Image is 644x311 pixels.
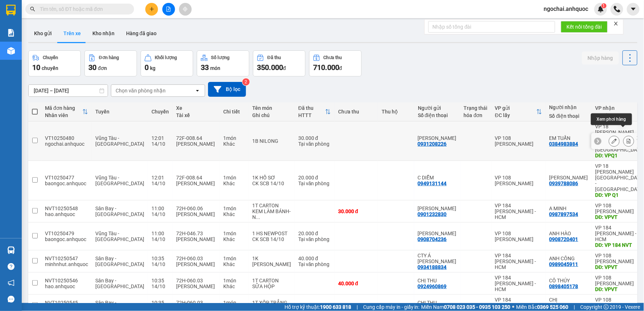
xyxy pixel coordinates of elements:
div: 72H-060.03 [176,256,216,261]
div: 0901232830 [418,211,447,217]
div: VT10250479 [45,231,88,236]
div: 11:00 [151,206,169,211]
div: 1 món [223,300,245,306]
div: 0384983884 [549,141,578,147]
div: 1B NILONG [252,138,291,144]
button: Nhập hàng [582,51,619,65]
span: caret-down [630,6,637,12]
div: Số điện thoại [549,113,588,119]
div: Tại văn phòng [298,261,331,267]
div: ANH VĂN [418,206,457,211]
input: Select a date range. [29,85,108,96]
div: 0908704236 [418,236,447,242]
th: Toggle SortBy [295,102,335,121]
div: Tên món [252,105,291,111]
button: Kết nối tổng đài [561,21,608,33]
div: 30.000 đ [338,208,374,214]
div: C DIỄM [418,175,457,181]
div: 1 món [223,231,245,236]
div: 72H-060.03 [176,278,216,283]
div: VP 184 [PERSON_NAME] - HCM [495,275,542,292]
div: Đã thu [267,55,281,60]
div: baongoc.anhquoc [45,236,88,242]
span: | [357,303,358,311]
button: Trên xe [58,25,87,42]
img: warehouse-icon [7,47,15,55]
div: 11:00 [151,231,169,236]
div: 1 món [223,175,245,181]
div: [PERSON_NAME] [176,141,216,147]
span: 1 [603,3,605,8]
span: kg [150,65,155,71]
div: KEM LÀM BÁNH-NHẸ TAY [252,208,291,220]
div: 0898405178 [549,283,578,289]
span: 10 [32,63,40,72]
span: Miền Bắc [516,303,569,311]
div: 0934188834 [418,264,447,270]
span: món [210,65,220,71]
div: 20.000 đ [298,231,331,236]
button: caret-down [627,3,640,16]
div: 1K QUẤN CHUNG [252,256,291,267]
div: Tài xế [176,112,216,118]
img: phone-icon [614,6,620,12]
span: close [614,21,619,26]
div: 12:01 [151,175,169,181]
div: 0989045911 [549,261,578,267]
span: notification [8,279,14,286]
span: 350.000 [257,63,283,72]
div: Sửa đơn hàng [609,136,620,146]
div: CK SCB 14/10 [252,181,291,186]
button: Số lượng33món [197,50,249,76]
div: Xem phơi hàng [591,113,632,125]
div: 0924960869 [418,283,447,289]
div: Khác [223,261,245,267]
span: 33 [201,63,209,72]
div: [PERSON_NAME] [176,236,216,242]
div: 14/10 [151,211,169,217]
div: 1 món [223,135,245,141]
div: 1 món [223,256,245,261]
button: Chuyến10chuyến [28,50,81,76]
button: Hàng đã giao [120,25,162,42]
div: Tuyến [95,109,144,115]
div: 14/10 [151,181,169,186]
div: 0939788086 [549,181,578,186]
span: message [8,296,14,303]
span: Vũng Tàu - [GEOGRAPHIC_DATA] [95,135,144,147]
div: 1T CARTON [252,203,291,208]
div: ĐC giao [595,112,639,118]
div: 12:01 [151,135,169,141]
div: Chuyến [43,55,58,60]
div: 14/10 [151,141,169,147]
div: VT10250477 [45,175,88,181]
div: VP nhận [595,105,639,111]
div: 10:35 [151,300,169,306]
span: Miền Nam [421,303,511,311]
div: Khác [223,181,245,186]
div: 60.000 đ [338,303,374,308]
span: ⚪️ [512,306,515,308]
div: 20.000 đ [298,175,331,181]
div: EM TUẤN [549,135,588,141]
sup: 2 [242,78,250,86]
button: Đơn hàng30đơn [84,50,137,76]
img: solution-icon [7,29,15,37]
div: CHỊ THU [418,278,457,283]
div: Người gửi [418,105,457,111]
div: 10:35 [151,256,169,261]
div: 1T CARTON [252,278,291,283]
div: NVT10250547 [45,256,88,261]
div: CK SCB 14/10 [252,236,291,242]
div: 72H-060.06 [176,206,216,211]
div: Thu hộ [382,109,411,115]
div: Trạng thái [464,105,488,111]
img: logo-vxr [6,5,16,16]
img: warehouse-icon [7,246,15,254]
div: ngochai.anhquoc [45,141,88,147]
div: 14/10 [151,236,169,242]
div: Đơn hàng [99,55,119,60]
div: Khác [223,211,245,217]
div: VP 18 [PERSON_NAME][GEOGRAPHIC_DATA] - [GEOGRAPHIC_DATA] [69,6,143,50]
div: CÔ THÚY [549,278,588,283]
